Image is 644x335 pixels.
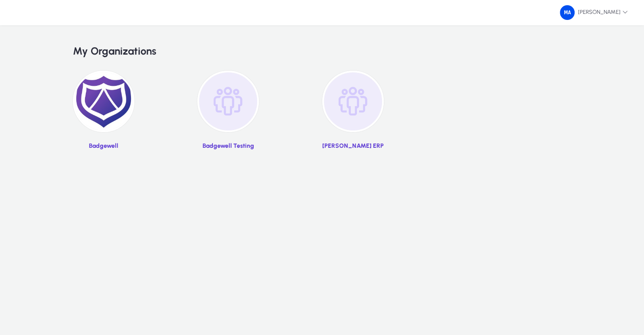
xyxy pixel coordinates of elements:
[322,71,384,156] a: [PERSON_NAME] ERP
[197,71,259,156] a: Badgewell Testing
[560,5,628,20] span: [PERSON_NAME]
[322,143,384,150] p: [PERSON_NAME] ERP
[553,5,635,20] button: [PERSON_NAME]
[197,71,259,132] img: organization-placeholder.png
[73,71,134,132] img: 2.png
[73,71,134,156] a: Badgewell
[197,143,259,150] p: Badgewell Testing
[73,143,134,150] p: Badgewell
[322,71,384,132] img: organization-placeholder.png
[73,45,571,58] h2: My Organizations
[560,5,575,20] img: 34.png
